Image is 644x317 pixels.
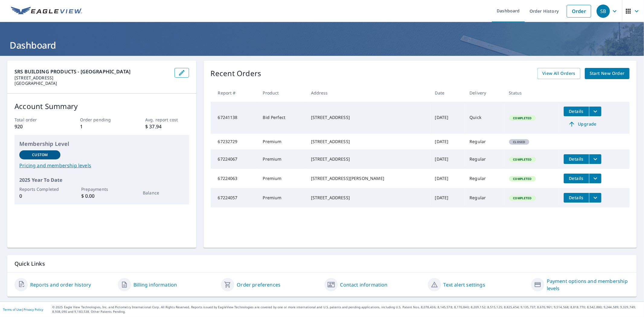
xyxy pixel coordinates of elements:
[211,84,258,102] th: Report #
[19,162,184,169] a: Pricing and membership levels
[11,7,82,16] img: EV Logo
[465,149,504,169] td: Regular
[510,157,535,162] span: Completed
[19,192,60,200] p: 0
[564,174,589,183] button: detailsBtn-67224063
[32,152,48,158] p: Custom
[465,188,504,207] td: Regular
[465,169,504,188] td: Regular
[311,175,425,181] div: [STREET_ADDRESS][PERSON_NAME]
[537,68,580,79] a: View All Orders
[133,281,177,288] a: Billing information
[311,139,425,145] div: [STREET_ADDRESS]
[237,281,280,288] a: Order preferences
[145,117,189,123] p: Avg. report cost
[306,84,430,102] th: Address
[14,117,58,123] p: Total order
[14,260,630,267] p: Quick Links
[211,188,258,207] td: 67224057
[597,5,610,18] div: SB
[504,84,559,102] th: Status
[510,196,535,200] span: Completed
[24,307,43,312] a: Privacy Policy
[430,134,465,149] td: [DATE]
[145,123,189,130] p: $ 37.94
[258,188,306,207] td: Premium
[430,169,465,188] td: [DATE]
[3,307,22,312] a: Terms of Use
[143,190,184,196] p: Balance
[564,119,601,129] a: Upgrade
[430,84,465,102] th: Date
[258,84,306,102] th: Product
[589,107,601,116] button: filesDropdownBtn-67241138
[211,134,258,149] td: 67232729
[211,102,258,134] td: 67241138
[547,277,630,292] a: Payment options and membership levels
[430,149,465,169] td: [DATE]
[430,102,465,134] td: [DATE]
[19,176,184,184] p: 2025 Year To Date
[340,281,388,288] a: Contact information
[258,169,306,188] td: Premium
[567,175,585,181] span: Details
[80,123,123,130] p: 1
[567,156,585,162] span: Details
[81,186,122,192] p: Prepayments
[510,140,529,144] span: Closed
[567,120,598,128] span: Upgrade
[444,281,485,288] a: Text alert settings
[567,5,591,18] a: Order
[465,102,504,134] td: Quick
[567,195,585,200] span: Details
[589,154,601,164] button: filesDropdownBtn-67224067
[19,140,184,148] p: Membership Level
[19,186,60,192] p: Reports Completed
[258,102,306,134] td: Bid Perfect
[564,154,589,164] button: detailsBtn-67224067
[564,193,589,203] button: detailsBtn-67224057
[311,156,425,162] div: [STREET_ADDRESS]
[590,70,625,77] span: Start New Order
[14,123,58,130] p: 920
[14,101,189,112] p: Account Summary
[585,68,630,79] a: Start New Order
[211,169,258,188] td: 67224063
[311,114,425,120] div: [STREET_ADDRESS]
[510,177,535,181] span: Completed
[542,70,575,77] span: View All Orders
[3,308,43,311] p: |
[430,188,465,207] td: [DATE]
[52,305,641,314] p: © 2025 Eagle View Technologies, Inc. and Pictometry International Corp. All Rights Reserved. Repo...
[510,116,535,120] span: Completed
[211,149,258,169] td: 67224067
[30,281,91,288] a: Reports and order history
[465,84,504,102] th: Delivery
[258,149,306,169] td: Premium
[564,107,589,116] button: detailsBtn-67241138
[589,174,601,183] button: filesDropdownBtn-67224063
[14,81,170,86] p: [GEOGRAPHIC_DATA]
[311,195,425,201] div: [STREET_ADDRESS]
[465,134,504,149] td: Regular
[14,68,170,75] p: SRS BUILDING PRODUCTS - [GEOGRAPHIC_DATA]
[14,75,170,81] p: [STREET_ADDRESS]
[7,39,637,51] h1: Dashboard
[258,134,306,149] td: Premium
[567,108,585,114] span: Details
[80,117,123,123] p: Order pending
[81,192,122,200] p: $ 0.00
[211,68,261,79] p: Recent Orders
[589,193,601,203] button: filesDropdownBtn-67224057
